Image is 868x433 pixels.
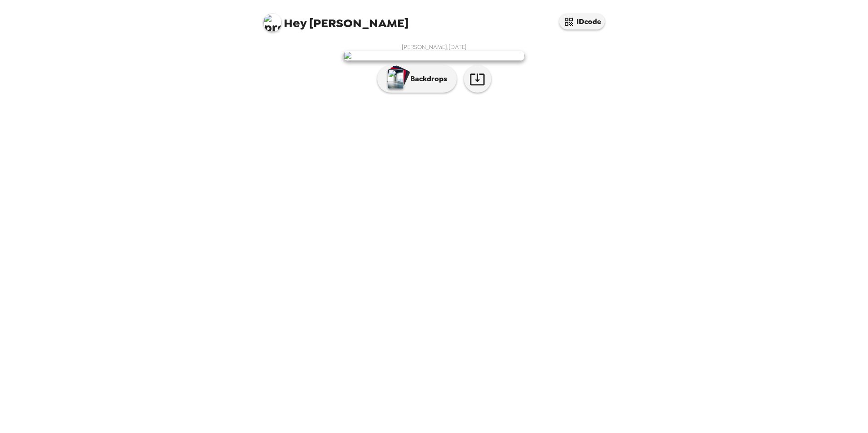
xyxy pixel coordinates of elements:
button: Backdrops [377,65,457,93]
p: Backdrops [406,74,447,84]
span: [PERSON_NAME] [263,9,409,30]
img: user [343,51,525,61]
span: [PERSON_NAME] , [DATE] [402,43,467,51]
img: profile pic [263,14,281,32]
button: IDcode [559,14,605,30]
span: Hey [284,15,306,31]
